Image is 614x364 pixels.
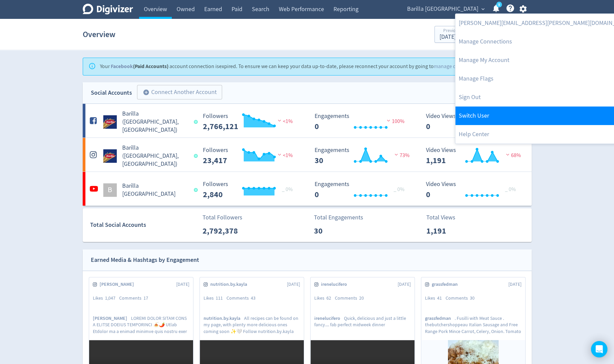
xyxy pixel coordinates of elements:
div: Open Intercom Messenger [591,341,607,357]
